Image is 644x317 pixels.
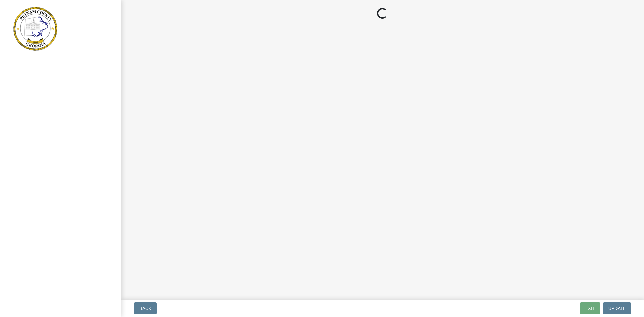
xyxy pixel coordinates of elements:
[139,306,151,311] span: Back
[603,302,631,314] button: Update
[580,302,600,314] button: Exit
[608,306,626,311] span: Update
[134,302,157,314] button: Back
[13,7,57,51] img: Putnam County, Georgia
